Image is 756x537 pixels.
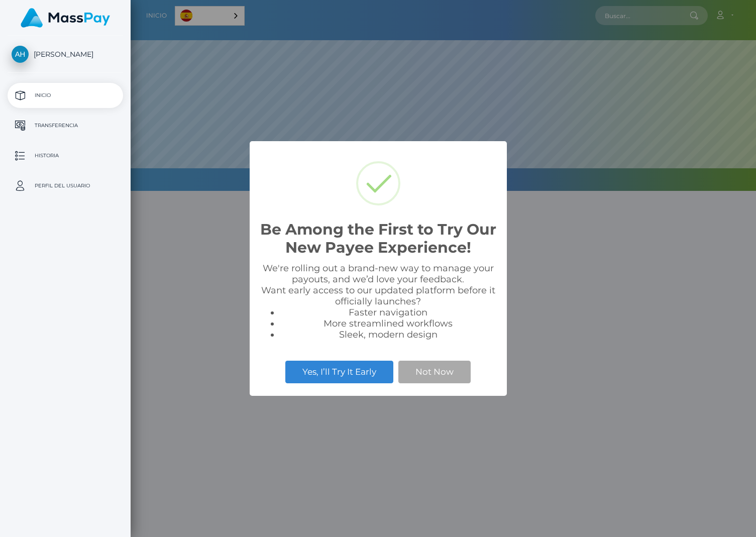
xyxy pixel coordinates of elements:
[260,221,497,257] h2: Be Among the First to Try Our New Payee Experience!
[12,178,119,193] p: Perfil del usuario
[12,88,119,103] p: Inicio
[260,263,497,340] div: We're rolling out a brand-new way to manage your payouts, and we’d love your feedback. Want early...
[12,148,119,163] p: Historia
[12,118,119,133] p: Transferencia
[280,318,497,329] li: More streamlined workflows
[21,8,110,28] img: MassPay
[280,329,497,340] li: Sleek, modern design
[280,307,497,318] li: Faster navigation
[285,361,393,383] button: Yes, I’ll Try It Early
[398,361,471,383] button: Not Now
[8,50,123,59] span: [PERSON_NAME]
